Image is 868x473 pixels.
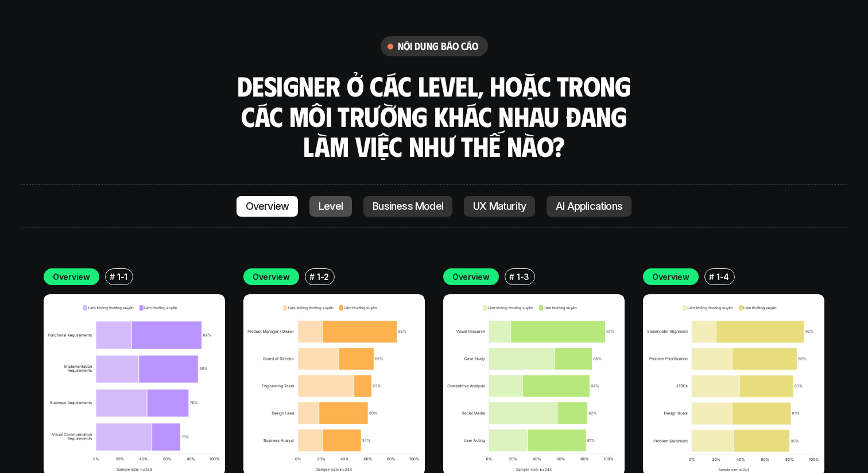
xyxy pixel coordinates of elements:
p: Business Model [373,201,443,212]
a: Business Model [363,196,452,217]
p: 1-2 [317,271,329,283]
p: Overview [253,271,290,283]
p: AI Applications [556,201,622,212]
p: 1-3 [517,271,529,283]
h6: # [509,272,514,281]
p: Overview [53,271,90,283]
a: Level [309,196,352,217]
h3: Designer ở các level, hoặc trong các môi trường khác nhau đang làm việc như thế nào? [233,71,635,161]
p: Overview [652,271,689,283]
a: AI Applications [547,196,631,217]
h6: # [309,272,315,281]
p: Level [319,201,343,212]
p: Overview [246,201,289,212]
p: 1-1 [117,271,127,283]
p: Overview [452,271,490,283]
h6: # [110,272,115,281]
a: Overview [237,196,299,217]
p: 1-4 [716,271,729,283]
h6: nội dung báo cáo [398,40,479,53]
a: UX Maturity [464,196,535,217]
h6: # [709,272,714,281]
p: UX Maturity [473,201,526,212]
